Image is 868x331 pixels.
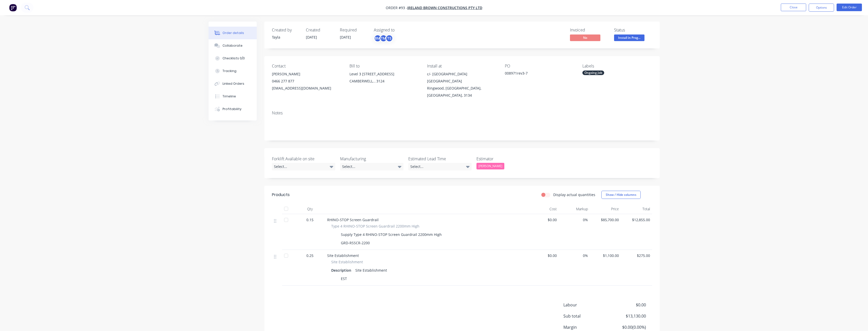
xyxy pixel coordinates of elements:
label: Forklift Avaliable on site [272,156,335,162]
div: GRD-RSSCR-2200 [339,239,372,247]
button: Options [809,4,834,12]
div: 008971rev3-7 [505,71,568,78]
div: Level 3 [STREET_ADDRESS]CAMBERWELL, , 3124 [349,71,419,87]
div: Site Establishment [353,267,389,274]
button: Edit Order [837,4,862,11]
a: Ireland Brown Constructions Pty Ltd [407,5,482,10]
span: $0.00 [530,253,557,258]
div: Contact [272,64,341,68]
div: EST [339,275,349,282]
span: RHINO-STOP Screen Guardrail [327,217,379,222]
span: [DATE] [306,35,317,40]
button: Timeline [209,90,257,103]
span: Order #93 - [386,5,407,10]
span: 0% [561,217,588,222]
label: Estimated Lead Time [408,156,472,162]
span: $85,700.00 [592,217,619,222]
span: $1,100.00 [592,253,619,258]
div: c/- [GEOGRAPHIC_DATA] [GEOGRAPHIC_DATA]Ringwood, [GEOGRAPHIC_DATA], [GEOGRAPHIC_DATA], 3134 [427,71,496,99]
div: Invoiced [570,28,608,32]
div: c/- [GEOGRAPHIC_DATA] [GEOGRAPHIC_DATA] [427,71,496,85]
div: 0466 277 877 [272,78,341,85]
div: Collaborate [223,43,243,48]
div: [EMAIL_ADDRESS][DOMAIN_NAME] [272,85,341,92]
div: Markup [559,204,590,214]
span: $0.00 [530,217,557,222]
div: Select... [340,163,403,170]
label: Estimator [476,156,540,162]
div: [PERSON_NAME] [272,71,341,78]
div: Tracking [223,69,236,73]
div: Tayla [272,34,300,40]
div: Timeline [223,94,236,99]
button: Install in Prog... [614,34,644,42]
span: $13,130.00 [608,313,646,319]
div: Total [621,204,652,214]
button: Linked Orders [209,77,257,90]
div: Level 3 [STREET_ADDRESS] [349,71,419,78]
label: Display actual quantities [553,192,595,197]
div: Notes [272,111,652,115]
div: Description [331,267,353,274]
button: Order details [209,27,257,39]
div: Order details [223,31,244,35]
button: Profitability [209,103,257,115]
span: Sub total [563,313,608,319]
img: Factory [9,4,17,11]
span: [DATE] [340,35,351,40]
div: Created [306,28,334,32]
div: Select... [408,163,472,170]
div: Ongoing Job [582,71,604,75]
span: No [570,34,600,41]
div: Checklists 0/0 [223,56,245,61]
div: Supply Type 4 RHINO-STOP Screen Guardrail 2200mm High [339,231,444,238]
span: Labour [563,302,608,308]
div: TS [385,34,393,42]
div: Cost [528,204,559,214]
span: Margin [563,324,608,330]
div: PO [505,64,574,68]
div: Products [272,192,290,198]
button: Show / Hide columns [601,191,641,199]
div: Profitability [223,107,242,111]
div: Qty [295,204,325,214]
div: [PERSON_NAME]0466 277 877[EMAIL_ADDRESS][DOMAIN_NAME] [272,71,341,92]
div: Status [614,28,652,32]
div: Required [340,28,368,32]
button: BMTMTS [374,34,393,42]
label: Manufacturing [340,156,403,162]
button: Collaborate [209,39,257,52]
span: Site Establishment [331,259,363,265]
span: $0.00 [608,302,646,308]
div: Assigned to [374,28,424,32]
div: [PERSON_NAME] [476,163,504,169]
span: 0% [561,253,588,258]
button: Tracking [209,65,257,77]
div: Labels [582,64,652,68]
span: $275.00 [623,253,650,258]
span: 0.15 [306,217,313,222]
span: Type 4 RHINO-STOP Screen Guardrail 2200mm High [331,223,419,229]
span: Install in Prog... [614,34,644,41]
div: Ringwood, [GEOGRAPHIC_DATA], [GEOGRAPHIC_DATA], 3134 [427,85,496,99]
span: $0.00 ( 0.00 %) [608,324,646,330]
span: $12,855.00 [623,217,650,222]
div: Bill to [349,64,419,68]
div: Install at [427,64,496,68]
button: Checklists 0/0 [209,52,257,65]
span: 0.25 [306,253,313,258]
div: CAMBERWELL, , 3124 [349,78,419,85]
div: Created by [272,28,300,32]
div: Linked Orders [223,81,244,86]
button: Close [781,4,806,11]
div: Price [590,204,621,214]
div: Select... [272,163,335,170]
span: Site Establishment [327,253,359,258]
div: BM [374,34,381,42]
div: TM [380,34,387,42]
